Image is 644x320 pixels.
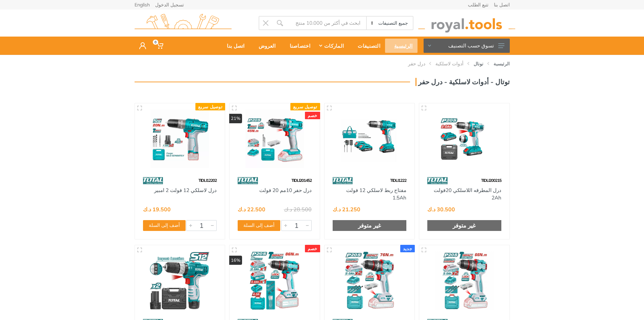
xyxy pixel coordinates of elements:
a: اتصل بنا [494,2,510,7]
a: أدوات لاسلكية [435,60,463,67]
img: Royal Tools - درل المطرقه اللاسلكي 20فولت 2Ah [425,109,503,168]
div: 21% [229,114,242,123]
span: TIDLI200215 [481,178,501,183]
div: خصم [305,245,320,252]
div: 21.250 د.ك [333,207,360,212]
div: خصم [305,112,320,119]
a: العروض [249,37,281,55]
div: توصيل سريع [290,103,320,110]
div: اختصاصنا [281,39,315,53]
img: Royal Tools - درل حفر 13مم 20 فولت [425,251,503,310]
li: درل حفر [398,60,425,67]
div: 22.500 د.ك [238,207,265,212]
a: مفتاح ربط لاسلكي 12 فولت 1.5Ah [346,187,406,201]
div: اتصل بنا [218,39,249,53]
a: توتال [474,60,483,67]
div: توصيل سريع [195,103,225,110]
span: TIDLI12202 [198,178,217,183]
nav: breadcrumb [135,60,510,67]
button: أضف إلى السلة [238,220,280,231]
a: اتصل بنا [218,37,249,55]
button: تسوق حسب التصنيف [424,39,510,53]
div: 30.500 د.ك [427,207,455,212]
div: غير متوفر [427,220,501,231]
div: 16% [229,256,242,265]
a: الرئيسية [385,37,417,55]
img: 86.webp [333,175,353,187]
div: الماركات [315,39,349,53]
img: royal.tools Logo [135,14,232,33]
a: درل لاسلكي 12 فولت 2 امبير [154,187,217,193]
h3: توتال - أدوات لاسلكية - درل حفر [415,78,510,86]
img: 86.webp [238,175,258,187]
a: اختصاصنا [281,37,315,55]
div: جديد [400,245,415,252]
select: Category [366,17,412,29]
img: royal.tools Logo [418,14,515,33]
span: TIDLI1222 [390,178,406,183]
a: الرئيسية [494,60,510,67]
img: Royal Tools - مثقاب لاسلكي مدمج بدون فرشاة [331,251,409,310]
div: 28.500 د.ك [284,207,312,212]
span: TIDLI201452 [291,178,312,183]
a: 0 [151,37,168,55]
div: التصنيفات [349,39,385,53]
img: Royal Tools - درل لاسلكي 12 فولت 2 امبير [141,109,219,168]
img: Royal Tools - مثقاب صدمات لاسلكي بدون فرشاة [236,251,314,310]
a: درل حفر 10مم 20 فولت [259,187,312,193]
div: الرئيسية [385,39,417,53]
img: 86.webp [427,175,448,187]
div: غير متوفر [333,220,407,231]
a: تسجيل الدخول [155,2,184,7]
div: 19.500 د.ك [143,207,171,212]
a: English [135,2,150,7]
button: أضف إلى السلة [143,220,186,231]
img: Royal Tools - درل 12 فولت 10مم [141,251,219,310]
span: 0 [153,40,158,45]
input: Site search [287,16,366,30]
img: Royal Tools - مفتاح ربط لاسلكي 12 فولت 1.5Ah [331,109,409,168]
img: Royal Tools - درل حفر 10مم 20 فولت [236,109,314,168]
div: العروض [249,39,281,53]
a: التصنيفات [349,37,385,55]
img: 86.webp [143,175,163,187]
a: درل المطرقه اللاسلكي 20فولت 2Ah [434,187,501,201]
a: تتبع الطلب [468,2,488,7]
